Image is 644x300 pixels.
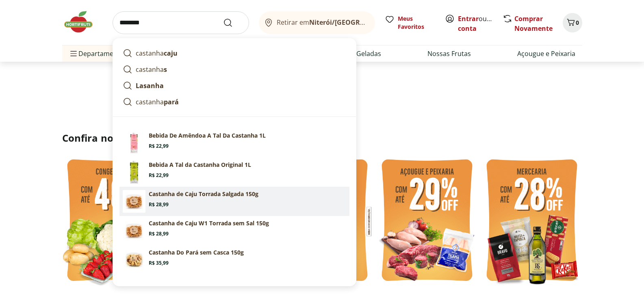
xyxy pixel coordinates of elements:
h2: Confira nossos descontos exclusivos [62,132,582,145]
p: Castanha de Caju W1 Torrada sem Sal 150g [149,219,269,227]
p: Castanha Do Pará sem Casca 150g [149,248,244,257]
img: Principal [123,190,145,213]
a: castanhapará [119,94,349,110]
a: Entrar [458,14,479,23]
button: Retirar emNiterói/[GEOGRAPHIC_DATA] [259,11,375,34]
a: Criar conta [458,14,503,33]
span: R$ 28,99 [149,201,169,208]
a: Comprar Novamente [514,14,553,33]
span: Meus Favoritos [398,15,435,31]
span: Departamentos [69,44,127,63]
a: Nossas Frutas [427,49,471,58]
img: Principal [123,248,145,271]
a: PrincipalCastanha de Caju Torrada Salgada 150gR$ 28,99 [119,187,349,216]
span: Retirar em [277,19,366,26]
strong: pará [164,97,179,106]
button: Submit Search [223,18,243,28]
a: PrincipalCastanha Do Pará sem Casca 150gR$ 35,99 [119,245,349,274]
span: R$ 22,99 [149,172,169,179]
p: castanha [136,48,178,58]
a: castanhacaju [119,45,349,61]
img: Bebida A Tal da Castanha Original 1L [123,161,145,183]
p: Bebida De Amêndoa A Tal Da Castanha 1L [149,132,266,140]
img: Castanha de Caju W1 Torrada sem Sal 150g [123,219,145,242]
span: R$ 22,99 [149,143,169,149]
p: Bebida A Tal da Castanha Original 1L [149,161,251,169]
input: search [113,11,249,34]
strong: s [164,65,167,74]
a: Castanha de Caju W1 Torrada sem Sal 150gCastanha de Caju W1 Torrada sem Sal 150gR$ 28,99 [119,216,349,245]
button: Menu [69,44,78,63]
span: 0 [576,19,579,26]
img: feira [62,154,163,289]
b: Niterói/[GEOGRAPHIC_DATA] [309,18,402,27]
a: Lasanha [119,78,349,94]
img: mercearia [481,154,582,289]
span: R$ 35,99 [149,260,169,266]
a: PrincipalBebida De Amêndoa A Tal Da Castanha 1LR$ 22,99 [119,128,349,158]
p: castanha [136,97,179,107]
button: Carrinho [563,13,582,32]
a: Meus Favoritos [385,15,435,31]
p: castanha [136,65,167,74]
strong: caju [164,49,178,58]
img: açougue [377,154,477,289]
img: Hortifruti [62,10,103,34]
span: ou [458,14,494,33]
img: Principal [123,132,145,154]
a: Açougue e Peixaria [517,49,575,58]
p: Castanha de Caju Torrada Salgada 150g [149,190,258,198]
span: R$ 28,99 [149,231,169,237]
a: Bebida A Tal da Castanha Original 1LBebida A Tal da Castanha Original 1LR$ 22,99 [119,158,349,187]
strong: Lasanha [136,81,164,90]
a: castanhas [119,61,349,78]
